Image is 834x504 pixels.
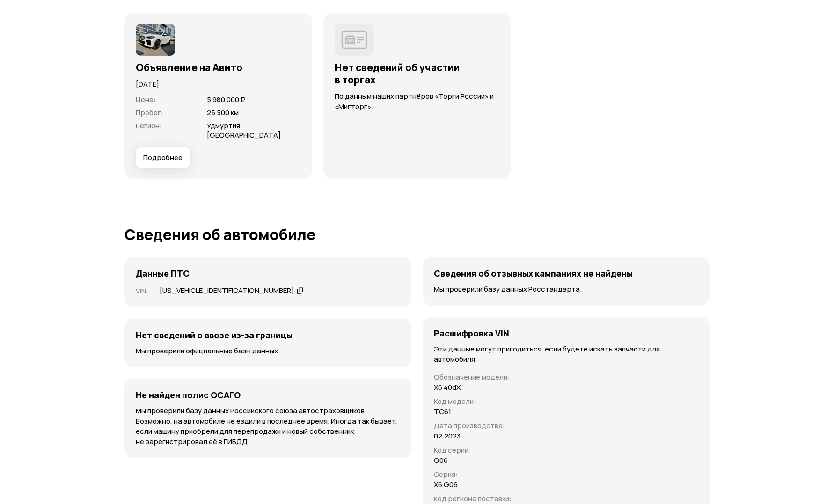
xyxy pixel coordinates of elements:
p: TC61 [434,407,451,417]
p: Мы проверили базу данных Росстандарта. [434,284,698,294]
span: 5 980 000 ₽ [207,95,246,104]
p: Мы проверили официальные базы данных. [136,346,400,356]
p: Код модели : [434,396,512,407]
h4: Расшифровка VIN [434,328,509,338]
span: Подробнее [143,153,183,162]
p: Мы проверили базу данных Российского союза автостраховщиков. Возможно, на автомобиле не ездили в ... [136,406,400,447]
p: Код серии : [434,445,512,455]
p: G06 [434,455,448,466]
p: [DATE] [136,79,301,89]
h4: Данные ПТС [136,268,190,278]
p: Серия : [434,469,512,480]
p: Эти данные могут пригодиться, если будете искать запчасти для автомобиля. [434,344,698,365]
div: [US_VEHICLE_IDENTIFICATION_NUMBER] [160,286,294,296]
button: Подробнее [136,147,190,168]
p: VIN : [136,286,148,296]
p: По данным наших партнёров «Торги России» и «Мигторг». [335,91,500,112]
p: Дата производства : [434,421,512,431]
p: X6 40dX [434,382,461,393]
h3: Нет сведений об участии в торгах [335,61,500,86]
h3: Объявление на Авито [136,61,301,73]
p: X6 G06 [434,480,458,490]
p: Код региона поставки : [434,494,512,504]
h4: Нет сведений о ввозе из-за границы [136,330,293,340]
span: Цена : [136,95,156,104]
h4: Не найден полис ОСАГО [136,390,241,400]
span: 25 500 км [207,108,239,117]
span: Регион : [136,121,162,131]
span: Пробег : [136,108,163,117]
p: Обозначение модели : [434,372,512,382]
span: Удмуртия, [GEOGRAPHIC_DATA] [207,121,281,140]
h1: Сведения об автомобиле [124,226,710,243]
h4: Сведения об отзывных кампаниях не найдены [434,268,633,278]
p: 02.2023 [434,431,461,441]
